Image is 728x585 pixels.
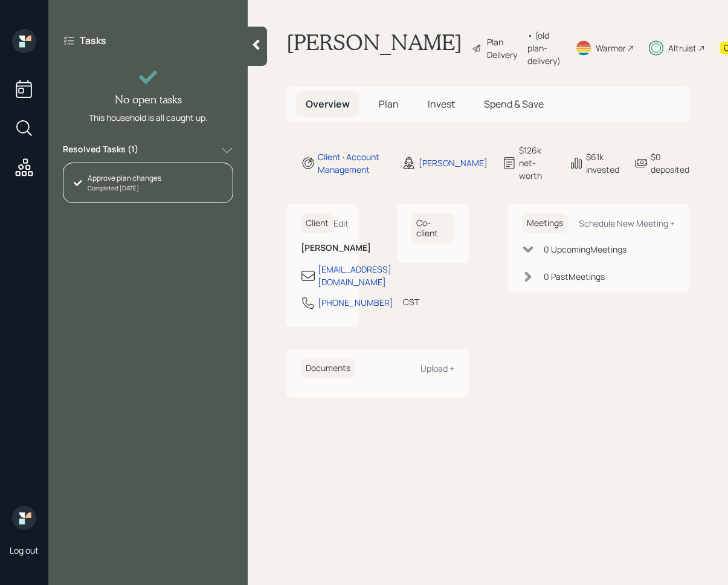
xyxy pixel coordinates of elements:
div: Edit [333,218,349,229]
div: Approve plan changes [88,173,161,184]
div: • (old plan-delivery) [527,29,561,67]
div: 0 Past Meeting s [544,270,605,283]
div: This household is all caught up. [89,111,208,124]
div: Warmer [596,42,626,54]
h6: Co-client [411,213,454,244]
h6: Documents [301,358,355,378]
div: $126k net-worth [519,144,555,182]
div: 0 Upcoming Meeting s [544,243,627,256]
img: retirable_logo.png [12,506,36,530]
h6: [PERSON_NAME] [301,243,344,253]
span: Plan [379,97,399,111]
div: [PERSON_NAME] [419,157,488,169]
h4: No open tasks [115,93,182,106]
div: Plan Delivery [487,36,521,61]
div: Upload + [420,363,454,374]
div: Client · Account Management [318,150,387,176]
div: $0 deposited [651,150,689,176]
div: [EMAIL_ADDRESS][DOMAIN_NAME] [318,263,391,288]
label: Resolved Tasks ( 1 ) [63,143,138,158]
label: Tasks [80,34,106,47]
span: Spend & Save [484,97,544,111]
div: Schedule New Meeting + [579,218,675,229]
div: $61k invested [586,150,619,176]
div: Altruist [668,42,697,54]
h6: Meetings [522,213,568,233]
span: Invest [428,97,455,111]
h1: [PERSON_NAME] [286,29,462,67]
div: Log out [10,545,39,556]
span: Overview [306,97,350,111]
div: [PHONE_NUMBER] [318,296,393,309]
div: Completed [DATE] [88,184,161,193]
h6: Client [301,213,333,233]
